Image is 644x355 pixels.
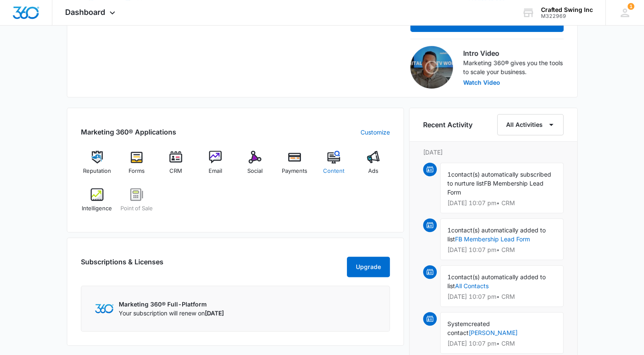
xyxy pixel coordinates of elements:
span: Intelligence [82,204,112,213]
a: FB Membership Lead Form [455,235,530,243]
p: [DATE] 10:07 pm • CRM [447,200,556,206]
img: Intro Video [410,46,453,89]
span: Social [247,167,263,175]
p: Marketing 360® Full-Platform [119,300,224,309]
a: Social [239,151,272,181]
a: Ads [357,151,390,181]
h2: Marketing 360® Applications [81,127,176,137]
div: notifications count [627,3,634,10]
span: 1 [627,3,634,10]
a: Reputation [81,151,114,181]
span: created contact [447,320,490,336]
span: contact(s) automatically subscribed to nurture list [447,171,551,187]
span: Email [209,167,222,175]
span: 1 [447,171,451,178]
span: 1 [447,273,451,281]
p: Your subscription will renew on [119,309,224,318]
a: [PERSON_NAME] [469,329,518,336]
p: [DATE] 10:07 pm • CRM [447,294,556,300]
a: Intelligence [81,188,114,219]
a: Content [318,151,350,181]
span: contact(s) automatically added to list [447,226,546,243]
p: [DATE] 10:07 pm • CRM [447,341,556,346]
h6: Recent Activity [423,120,472,130]
span: Payments [282,167,307,175]
span: FB Membership Lead Form [447,180,544,196]
span: Content [323,167,344,175]
span: System [447,320,468,327]
a: Email [199,151,232,181]
h2: Subscriptions & Licenses [81,257,163,274]
span: Forms [129,167,145,175]
a: Payments [278,151,311,181]
a: CRM [160,151,192,181]
span: Dashboard [65,8,105,17]
span: 1 [447,226,451,234]
button: All Activities [497,114,564,135]
button: Watch Video [463,80,500,86]
span: Ads [368,167,378,175]
a: Customize [361,128,390,137]
p: [DATE] 10:07 pm • CRM [447,247,556,253]
a: Forms [120,151,153,181]
span: CRM [169,167,182,175]
h3: Intro Video [463,48,564,58]
a: All Contacts [455,282,489,289]
img: Marketing 360 Logo [95,304,114,313]
span: Point of Sale [120,204,153,213]
span: Reputation [83,167,111,175]
a: Point of Sale [120,188,153,219]
div: account name [541,6,593,13]
span: [DATE] [205,309,224,317]
div: account id [541,13,593,19]
button: Upgrade [347,257,390,277]
p: [DATE] [423,148,564,157]
span: contact(s) automatically added to list [447,273,546,289]
p: Marketing 360® gives you the tools to scale your business. [463,58,564,76]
